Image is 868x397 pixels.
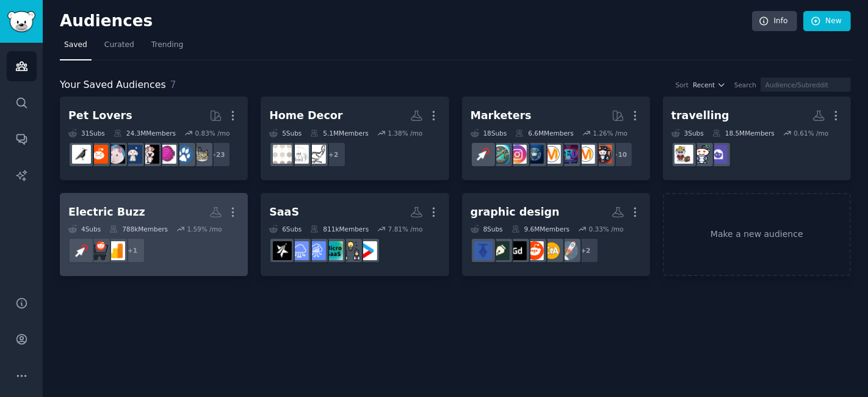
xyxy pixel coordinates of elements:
[709,145,728,164] img: femaletravels
[525,241,544,260] img: logodesign
[491,241,510,260] img: graphic_design
[120,238,145,263] div: + 1
[192,145,211,164] img: cats
[675,145,693,164] img: travel
[692,145,711,164] img: solotravel
[671,108,729,123] div: travelling
[712,129,775,137] div: 18.5M Members
[140,145,159,164] img: parrots
[471,108,532,123] div: Marketers
[60,193,248,277] a: Electric Buzz4Subs788kMembers1.59% /mo+1PPC_AnalyticsecommercePPC
[310,225,369,233] div: 811k Members
[462,193,650,277] a: graphic design8Subs9.6MMembers0.33% /mo+2startupscreative_advertisinglogodesignGraphicDesigninggr...
[147,35,187,60] a: Trending
[388,225,423,233] div: 7.81 % /mo
[607,142,633,167] div: + 10
[542,145,561,164] img: DigitalMarketing
[114,129,176,137] div: 24.3M Members
[474,241,493,260] img: GraphicDesignJobs
[471,129,507,137] div: 18 Sub s
[106,241,125,260] img: PPC_Analytics
[269,205,299,220] div: SaaS
[151,40,183,51] span: Trending
[261,193,449,277] a: SaaS6Subs811kMembers7.81% /mostartupgrowmybusinessmicrosaasSaaSSalesSaaSSaaSMarketing
[573,238,599,263] div: + 2
[471,225,503,233] div: 8 Sub s
[512,225,570,233] div: 9.6M Members
[471,205,560,220] div: graphic design
[60,12,752,31] h2: Audiences
[559,241,578,260] img: startups
[64,40,87,51] span: Saved
[109,225,168,233] div: 788k Members
[676,81,689,89] div: Sort
[752,11,797,32] a: Info
[106,145,125,164] img: RATS
[803,11,851,32] a: New
[187,225,222,233] div: 1.59 % /mo
[593,129,627,137] div: 1.26 % /mo
[60,35,92,60] a: Saved
[542,241,561,260] img: creative_advertising
[68,225,101,233] div: 4 Sub s
[761,78,851,92] input: Audience/Subreddit
[491,145,510,164] img: Affiliatemarketing
[123,145,142,164] img: dogswithjobs
[205,142,231,167] div: + 23
[157,145,176,164] img: Aquariums
[693,81,715,89] span: Recent
[68,129,105,137] div: 31 Sub s
[663,97,851,180] a: travelling3Subs18.5MMembers0.61% /mofemaletravelssolotraveltravel
[388,129,422,137] div: 1.38 % /mo
[175,145,193,164] img: dogs
[474,145,493,164] img: PPC
[100,35,139,60] a: Curated
[60,78,166,93] span: Your Saved Audiences
[508,241,527,260] img: GraphicDesigning
[170,79,176,90] span: 7
[269,108,342,123] div: Home Decor
[104,40,134,51] span: Curated
[68,108,132,123] div: Pet Lovers
[734,81,756,89] div: Search
[559,145,578,164] img: SEO
[324,241,343,260] img: microsaas
[68,205,145,220] div: Electric Buzz
[794,129,829,137] div: 0.61 % /mo
[341,241,360,260] img: growmybusiness
[671,129,704,137] div: 3 Sub s
[195,129,230,137] div: 0.83 % /mo
[273,241,292,260] img: SaaSMarketing
[72,241,91,260] img: PPC
[269,225,302,233] div: 6 Sub s
[693,81,726,89] button: Recent
[515,129,573,137] div: 6.6M Members
[261,97,449,180] a: Home Decor5Subs5.1MMembers1.38% /mo+2malelivingspaceInteriorDesignhomedecoratingCJ
[269,129,302,137] div: 5 Sub s
[7,11,35,32] img: GummySearch logo
[60,97,248,180] a: Pet Lovers31Subs24.3MMembers0.83% /mo+23catsdogsAquariumsparrotsdogswithjobsRATSBeardedDragonsbir...
[593,145,612,164] img: socialmedia
[310,129,368,137] div: 5.1M Members
[508,145,527,164] img: InstagramMarketing
[589,225,624,233] div: 0.33 % /mo
[320,142,346,167] div: + 2
[290,145,309,164] img: InteriorDesign
[290,241,309,260] img: SaaS
[273,145,292,164] img: homedecoratingCJ
[89,241,108,260] img: ecommerce
[525,145,544,164] img: digital_marketing
[89,145,108,164] img: BeardedDragons
[462,97,650,180] a: Marketers18Subs6.6MMembers1.26% /mo+10socialmediamarketingSEODigitalMarketingdigital_marketingIns...
[663,193,851,277] a: Make a new audience
[358,241,377,260] img: startup
[576,145,595,164] img: marketing
[307,241,326,260] img: SaaSSales
[307,145,326,164] img: malelivingspace
[72,145,91,164] img: birding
